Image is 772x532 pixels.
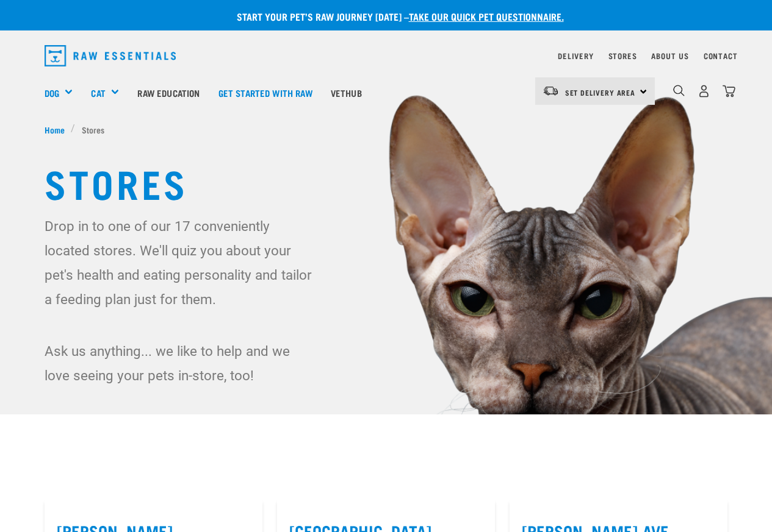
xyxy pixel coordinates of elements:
[45,123,728,136] nav: breadcrumbs
[128,68,209,117] a: Raw Education
[543,85,559,96] img: van-moving.png
[673,85,685,96] img: home-icon-1@2x.png
[608,54,637,58] a: Stores
[35,40,738,71] nav: dropdown navigation
[209,68,322,117] a: Get started with Raw
[322,68,371,117] a: Vethub
[45,160,728,204] h1: Stores
[45,86,59,100] a: Dog
[45,123,65,136] span: Home
[651,54,688,58] a: About Us
[45,45,176,66] img: Raw Essentials Logo
[704,54,738,58] a: Contact
[565,90,636,94] span: Set Delivery Area
[723,85,735,98] img: home-icon@2x.png
[558,54,593,58] a: Delivery
[409,13,564,19] a: take our quick pet questionnaire.
[45,339,318,388] p: Ask us anything... we like to help and we love seeing your pets in-store, too!
[698,85,710,98] img: user.png
[45,123,71,136] a: Home
[91,86,105,100] a: Cat
[45,214,318,311] p: Drop in to one of our 17 conveniently located stores. We'll quiz you about your pet's health and ...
